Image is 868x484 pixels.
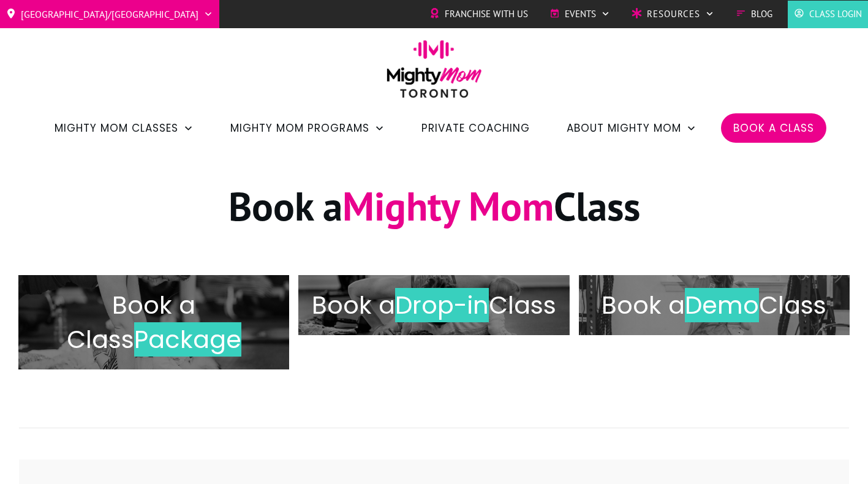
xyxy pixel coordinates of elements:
span: Package [134,322,241,357]
span: Drop-in [395,288,489,322]
a: Mighty Mom Classes [55,118,194,138]
a: Blog [736,5,772,23]
a: Book a ClassPackage [18,263,289,382]
a: Events [549,5,610,23]
span: Blog [751,5,772,23]
a: Book a Class [733,118,814,138]
span: Demo [685,288,759,322]
a: Book aDemoClass [579,263,850,347]
span: [GEOGRAPHIC_DATA]/[GEOGRAPHIC_DATA] [21,4,198,24]
span: Class [759,288,826,322]
span: Mighty Mom Classes [55,118,178,138]
span: Franchise with Us [445,5,528,23]
span: Mighty Mom Programs [230,118,369,138]
a: Class Login [794,5,862,23]
span: Class Login [809,5,862,23]
img: mightymom-logo-toronto [380,40,488,107]
a: [GEOGRAPHIC_DATA]/[GEOGRAPHIC_DATA] [6,4,213,24]
span: Mighty Mom [342,180,554,232]
span: Resources [647,5,700,23]
h2: Book a Class [311,288,556,322]
span: Book a [602,288,685,322]
span: About Mighty Mom [567,118,681,138]
a: Franchise with Us [429,5,528,23]
a: Resources [632,5,714,23]
span: Book a Class [67,288,196,357]
a: Book aDrop-inClass [298,263,569,347]
a: Private Coaching [421,118,530,138]
span: Events [565,5,596,23]
h1: Book a Class [19,180,849,247]
a: About Mighty Mom [567,118,696,138]
a: Mighty Mom Programs [230,118,385,138]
